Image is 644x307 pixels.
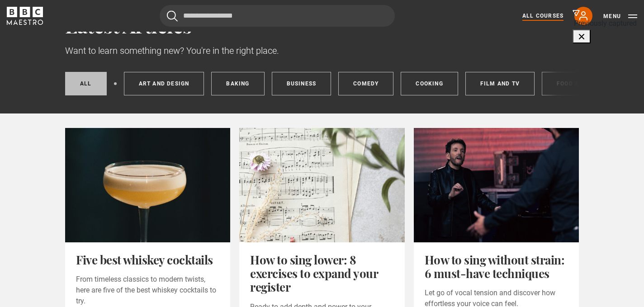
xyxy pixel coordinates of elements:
h1: Latest Articles [65,14,579,37]
a: How to sing lower: 8 exercises to expand your register [250,252,378,295]
a: All Courses [522,12,563,20]
a: How to sing without strain: 6 must-have techniques [425,252,565,281]
a: Comedy [338,72,393,95]
svg: BBC Maestro [7,7,43,25]
a: Film and TV [465,72,535,95]
a: Cooking [401,72,458,95]
a: Art and Design [124,72,204,95]
a: All [65,72,107,95]
button: Submit the search query [167,10,178,22]
a: Five best whiskey cocktails [76,252,213,268]
nav: Categories [65,72,579,99]
button: Toggle navigation [603,12,637,21]
a: Baking [211,72,264,95]
a: Business [272,72,331,95]
input: Search [160,5,395,27]
p: Want to learn something new? You're in the right place. [65,44,579,57]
